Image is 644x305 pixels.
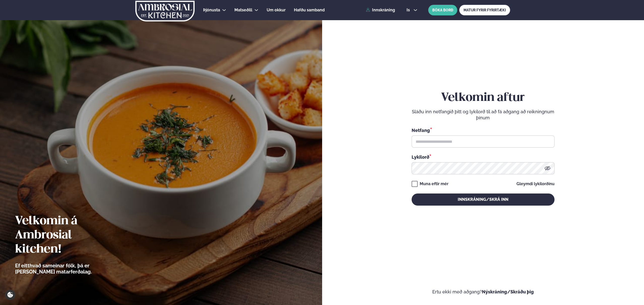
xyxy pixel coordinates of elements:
[203,8,220,12] span: Þjónusta
[267,7,286,13] a: Um okkur
[203,7,220,13] a: Þjónusta
[403,8,421,12] button: is
[294,8,325,12] span: Hafðu samband
[234,8,252,12] span: Matseðill
[482,289,534,294] a: Nýskráning/Skráðu þig
[428,5,457,15] button: BÓKA BORÐ
[516,182,555,186] a: Gleymdi lykilorðinu
[412,91,555,105] h2: Velkomin aftur
[294,7,325,13] a: Hafðu samband
[267,8,286,12] span: Um okkur
[5,290,15,300] a: Cookie settings
[234,7,252,13] a: Matseðill
[412,154,555,160] div: Lykilorð
[412,127,555,133] div: Netfang
[366,8,395,12] a: Innskráning
[459,5,510,15] a: MATUR FYRIR FYRIRTÆKI
[412,109,555,121] p: Sláðu inn netfangið þitt og lykilorð til að fá aðgang að reikningnum þínum
[337,289,629,295] p: Ertu ekki með aðgang?
[15,263,120,275] p: Ef eitthvað sameinar fólk, þá er [PERSON_NAME] matarferðalag.
[135,1,195,21] img: logo
[15,214,120,257] h2: Velkomin á Ambrosial kitchen!
[412,193,555,206] button: Innskráning/Skrá inn
[407,8,411,12] span: is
